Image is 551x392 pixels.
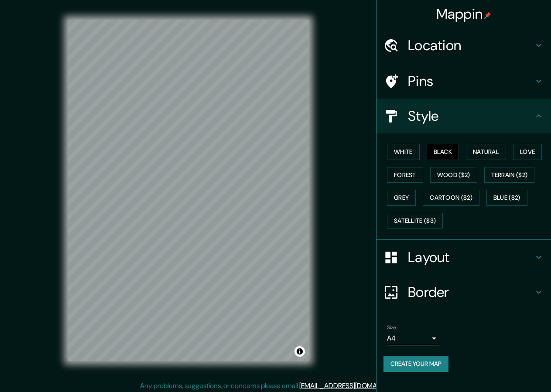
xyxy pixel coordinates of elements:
[383,356,448,372] button: Create your map
[387,324,396,331] label: Size
[68,20,309,361] canvas: Map
[294,346,305,357] button: Toggle attribution
[466,144,506,160] button: Natural
[436,5,492,23] h4: Mappin
[484,12,491,19] img: pin-icon.png
[387,144,420,160] button: White
[376,64,551,99] div: Pins
[408,249,534,266] h4: Layout
[408,283,534,301] h4: Border
[376,28,551,63] div: Location
[299,381,407,390] a: [EMAIL_ADDRESS][DOMAIN_NAME]
[513,144,542,160] button: Love
[484,167,535,183] button: Terrain ($2)
[376,275,551,310] div: Border
[387,213,443,229] button: Satellite ($3)
[430,167,477,183] button: Wood ($2)
[140,381,408,391] p: Any problems, suggestions, or concerns please email .
[427,144,459,160] button: Black
[376,99,551,133] div: Style
[473,358,541,382] iframe: Help widget launcher
[408,107,534,125] h4: Style
[387,190,416,206] button: Grey
[408,37,534,54] h4: Location
[387,331,439,345] div: A4
[376,240,551,275] div: Layout
[408,72,534,90] h4: Pins
[486,190,527,206] button: Blue ($2)
[423,190,479,206] button: Cartoon ($2)
[387,167,423,183] button: Forest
